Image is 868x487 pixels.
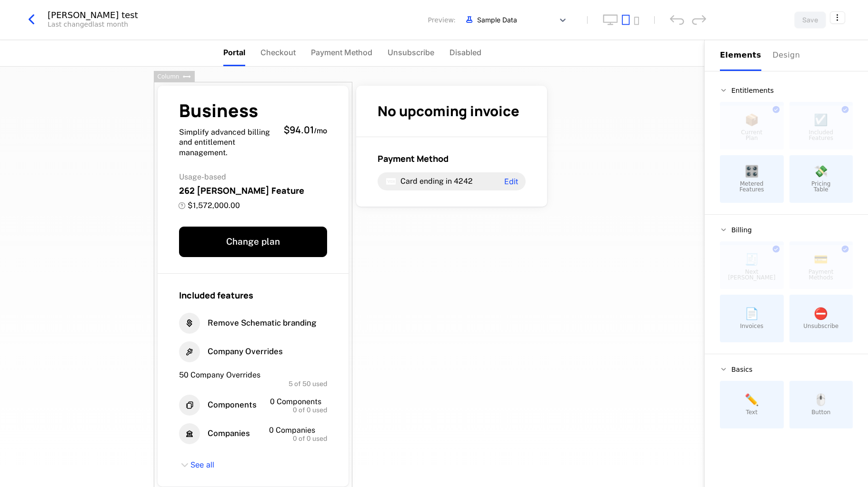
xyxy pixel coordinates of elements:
span: 0 Companies [269,426,315,435]
span: 📄 [745,308,759,319]
div: undo [670,15,684,25]
span: Remove Schematic branding [208,318,317,328]
span: $1,572,000.00 [188,200,240,211]
span: 🎛️ [745,166,759,177]
span: 50 Company Overrides [179,370,260,379]
span: Entitlements [731,87,774,94]
span: Simplify advanced billing and entitlement management. [179,127,276,158]
i: bank [179,423,200,444]
button: Change plan [179,227,327,257]
span: ✏️ [745,394,759,406]
button: Select action [830,11,845,24]
span: Unsubscribe [803,323,838,329]
span: Invoices [740,323,763,329]
span: 262 [PERSON_NAME] Feature [179,185,304,196]
span: Included features [179,289,253,301]
div: Column [154,71,183,82]
span: Disabled [449,47,481,58]
span: Payment Method [311,47,372,58]
span: Portal [223,47,245,58]
span: No upcoming invoice [378,101,519,120]
span: Basics [731,366,752,373]
span: Company Overrides [208,346,283,357]
span: ⛔️ [814,308,828,319]
span: Metered Features [739,181,764,192]
span: Usage-based [179,173,327,181]
i: schematic [179,313,200,334]
button: desktop [603,14,618,25]
span: Checkout [260,47,296,58]
button: Save [794,11,826,29]
div: Choose Sub Page [720,40,853,71]
span: 🖱️ [814,394,828,406]
sub: / mo [314,126,327,136]
div: Last changed last month [48,20,128,29]
span: 5 of 50 used [289,380,327,387]
span: $94.01 [284,123,314,136]
span: 0 of 0 used [293,407,327,413]
span: Components [208,399,257,410]
div: [PERSON_NAME] test [48,11,138,20]
span: Pricing Table [811,181,830,192]
span: Business [179,102,276,119]
button: mobile [634,17,639,25]
i: visa [385,176,397,187]
span: 0 of 0 used [293,435,327,442]
span: 4242 [454,177,473,186]
span: 💸 [814,166,828,177]
i: tiered pricing [176,200,188,211]
i: chevron-down [179,459,190,471]
span: See all [190,460,214,470]
span: Payment Method [378,153,449,164]
span: Companies [208,428,250,439]
span: Button [811,409,830,415]
i: chips [179,395,200,416]
i: hammer [179,341,200,362]
div: Elements [720,50,761,61]
span: Card ending in [400,177,452,186]
button: tablet [622,14,630,25]
div: redo [692,15,706,25]
span: Edit [504,178,518,185]
div: Design [773,50,803,61]
span: 0 Components [270,397,321,406]
span: Text [746,409,758,415]
span: Preview: [428,15,456,25]
span: Billing [731,227,752,233]
span: Unsubscribe [388,47,434,58]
